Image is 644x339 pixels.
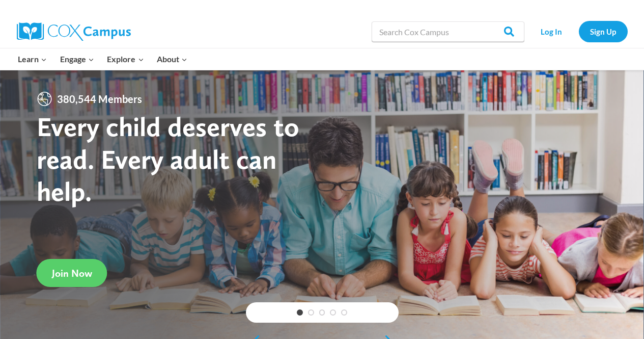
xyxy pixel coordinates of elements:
a: 5 [341,309,347,316]
input: Search Cox Campus [372,21,524,42]
nav: Primary Navigation [12,48,194,70]
img: Cox Campus [17,22,131,41]
a: Join Now [37,259,107,287]
span: About [157,53,187,66]
span: Join Now [52,267,92,279]
a: 2 [308,309,314,316]
nav: Secondary Navigation [529,21,628,42]
a: Sign Up [579,21,628,42]
span: Learn [18,53,47,66]
a: 3 [319,309,325,316]
span: Engage [60,53,94,66]
a: Log In [529,21,574,42]
a: 4 [330,309,336,316]
span: 380,544 Members [53,91,146,107]
span: Explore [107,53,144,66]
a: 1 [297,309,303,316]
strong: Every child deserves to read. Every adult can help. [37,110,299,207]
